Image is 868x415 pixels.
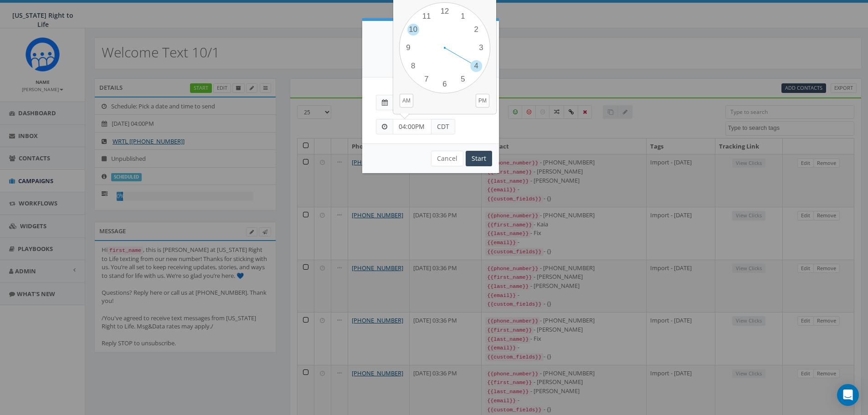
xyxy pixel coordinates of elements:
div: 4 [470,60,482,72]
div: 8 [407,60,419,72]
span: CDT [431,119,455,134]
div: 7 [421,73,432,85]
button: PM [476,94,489,108]
div: 11 [421,10,432,22]
button: Cancel [431,151,463,166]
button: AM [400,94,413,108]
div: Open Intercom Messenger [837,384,859,406]
div: 10 [407,24,419,36]
input: Start [466,151,492,166]
h4: Schedule [376,39,485,59]
div: 3 [475,42,487,54]
div: 12 [439,5,451,17]
div: 2 [470,24,482,36]
div: 5 [457,73,469,85]
div: 9 [402,42,414,54]
div: 6 [439,78,451,90]
div: 1 [457,10,469,22]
